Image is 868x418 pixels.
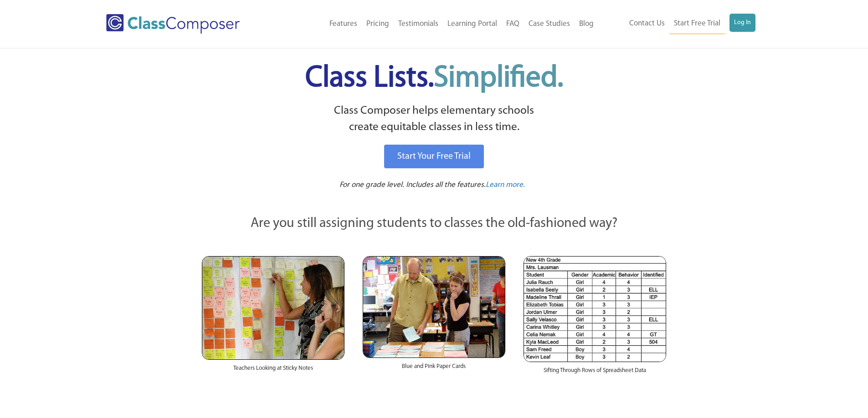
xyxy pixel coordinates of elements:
span: Simplified. [434,64,563,93]
img: Class Composer [106,14,240,34]
span: Learn more. [486,181,525,189]
p: Class Composer helps elementary schools create equitable classes in less time. [200,103,668,136]
a: Log In [729,14,755,32]
nav: Header Menu [598,14,755,34]
div: Sifting Through Rows of Spreadsheet Data [524,362,666,384]
a: Start Free Trial [669,14,725,34]
span: For one grade level. Includes all the features. [339,181,486,189]
p: Are you still assigning students to classes the old-fashioned way? [202,214,667,234]
div: Blue and Pink Paper Cards [363,358,505,380]
a: Learning Portal [443,14,502,34]
a: Start Your Free Trial [384,145,484,168]
a: Contact Us [625,14,669,34]
nav: Header Menu [277,14,598,34]
a: Testimonials [394,14,443,34]
span: Class Lists. [305,64,563,93]
a: Pricing [362,14,394,34]
a: FAQ [502,14,524,34]
img: Teachers Looking at Sticky Notes [202,256,344,360]
a: Learn more. [486,180,525,191]
a: Blog [575,14,598,34]
div: Teachers Looking at Sticky Notes [202,360,344,382]
img: Spreadsheets [524,256,666,362]
a: Case Studies [524,14,575,34]
img: Blue and Pink Paper Cards [363,256,505,358]
span: Start Your Free Trial [397,152,471,161]
a: Features [325,14,362,34]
